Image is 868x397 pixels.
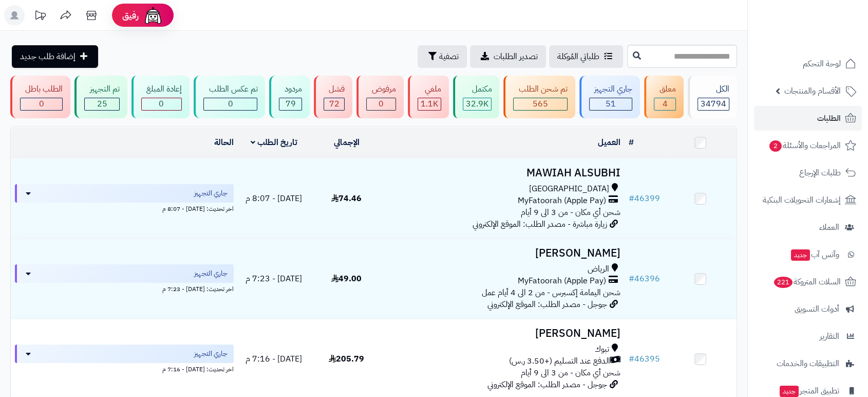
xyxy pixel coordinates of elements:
h3: [PERSON_NAME] [387,328,620,339]
span: وآتس آب [790,247,839,262]
span: جوجل - مصدر الطلب: الموقع الإلكتروني [487,378,607,391]
span: # [629,192,634,205]
span: 0 [228,98,233,110]
span: أدوات التسويق [795,302,839,316]
h3: MAWIAH ALSUBHI [387,167,620,179]
div: اخر تحديث: [DATE] - 8:07 م [15,203,234,213]
div: تم شحن الطلب [513,83,567,95]
div: 25 [85,98,119,110]
span: إضافة طلب جديد [20,50,76,63]
div: 0 [367,98,395,110]
span: 1.1K [421,98,438,110]
span: 0 [379,98,384,110]
span: جاري التجهيز [194,268,228,279]
div: 51 [590,98,632,110]
span: 25 [97,98,107,110]
span: الدفع عند التسليم (+3.50 ر.س) [509,355,610,367]
span: الأقسام والمنتجات [784,84,841,98]
div: 32863 [463,98,491,110]
span: شحن اليمامة إكسبرس - من 2 الى 4 أيام عمل [482,286,620,299]
span: 32.9K [466,98,488,110]
span: # [629,353,634,365]
a: معلق 4 [642,76,685,118]
span: # [629,273,634,285]
span: جاري التجهيز [194,349,228,359]
a: جاري التجهيز 51 [577,76,642,118]
a: مردود 79 [267,76,311,118]
span: 74.46 [331,192,362,205]
a: الطلب باطل 0 [8,76,72,118]
span: رفيق [122,9,139,22]
div: اخر تحديث: [DATE] - 7:23 م [15,283,234,294]
a: إشعارات التحويلات البنكية [754,188,862,212]
span: التقارير [820,329,839,344]
a: تم التجهيز 25 [72,76,129,118]
a: لوحة التحكم [754,51,862,76]
a: مكتمل 32.9K [451,76,501,118]
div: الكل [697,83,729,95]
h3: [PERSON_NAME] [387,247,620,259]
div: 0 [204,98,257,110]
a: السلات المتروكة221 [754,269,862,294]
div: جاري التجهيز [589,83,632,95]
span: جاري التجهيز [194,188,228,199]
span: جديد [791,249,810,261]
span: لوحة التحكم [803,57,841,71]
span: التطبيقات والخدمات [777,356,839,371]
a: تاريخ الطلب [251,136,297,149]
div: 0 [142,98,181,110]
a: إضافة طلب جديد [12,45,98,68]
span: 79 [286,98,296,110]
a: #46399 [629,192,660,205]
span: MyFatoorah (Apple Pay) [518,195,606,207]
div: 72 [324,98,344,110]
span: زيارة مباشرة - مصدر الطلب: الموقع الإلكتروني [473,218,607,230]
a: الطلبات [754,106,862,131]
span: [DATE] - 7:23 م [246,273,302,285]
span: 72 [329,98,339,110]
span: السلات المتروكة [773,275,841,289]
a: المراجعات والأسئلة2 [754,133,862,158]
span: تصفية [439,50,459,63]
span: 4 [662,98,667,110]
a: إعادة المبلغ 0 [129,76,192,118]
a: العميل [598,136,620,149]
a: مرفوض 0 [354,76,405,118]
span: [DATE] - 7:16 م [246,353,302,365]
span: 34794 [701,98,726,110]
img: ai-face.png [143,5,163,26]
a: الكل34794 [686,76,739,118]
div: 79 [279,98,301,110]
span: 0 [159,98,164,110]
a: التطبيقات والخدمات [754,351,862,376]
div: إعادة المبلغ [141,83,182,95]
a: الحالة [214,136,234,149]
a: العملاء [754,215,862,240]
span: MyFatoorah (Apple Pay) [518,275,606,287]
div: 4 [654,98,675,110]
span: طلباتي المُوكلة [557,50,599,63]
a: فشل 72 [312,76,354,118]
span: إشعارات التحويلات البنكية [763,193,841,207]
a: #46395 [629,353,660,365]
a: أدوات التسويق [754,297,862,321]
span: 2 [769,140,782,152]
a: تصدير الطلبات [470,45,546,68]
span: المراجعات والأسئلة [768,138,841,153]
a: وآتس آبجديد [754,242,862,267]
span: جديد [780,386,799,397]
div: مردود [279,83,301,95]
a: طلبات الإرجاع [754,160,862,185]
div: تم عكس الطلب [203,83,257,95]
span: الطلبات [817,111,841,125]
span: [GEOGRAPHIC_DATA] [529,183,609,195]
div: 1135 [418,98,441,110]
span: شحن أي مكان - من 3 الى 9 أيام [521,206,620,219]
a: الإجمالي [334,136,360,149]
span: تصدير الطلبات [494,50,538,63]
span: الرياض [588,263,609,275]
button: تصفية [418,45,467,68]
div: فشل [324,83,345,95]
span: [DATE] - 8:07 م [246,192,302,205]
img: logo-2.png [798,24,858,45]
